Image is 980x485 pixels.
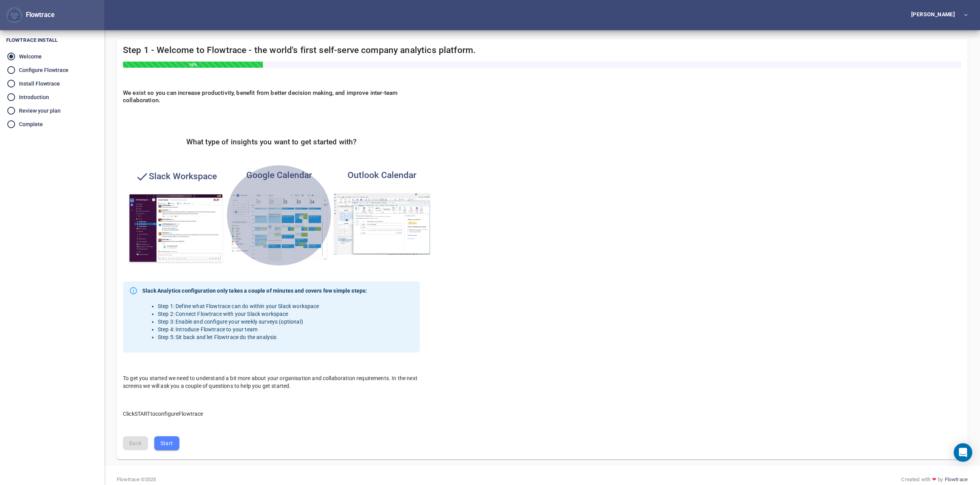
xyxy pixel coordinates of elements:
[160,439,173,448] span: Start
[142,287,367,295] strong: Slack Analytics configuration only takes a couple of minutes and covers few simple steps:
[911,12,958,17] div: [PERSON_NAME]
[123,45,961,68] h4: Step 1 - Welcome to Flowtrace - the world's first self-serve company analytics platform.
[158,302,367,310] li: Step 1: Define what Flowtrace can do within your Slack workspace
[23,10,55,20] div: Flowtrace
[154,436,179,451] button: Start
[8,9,20,21] img: Flowtrace
[117,476,156,483] span: Flowtrace © 2025
[123,62,263,68] div: 16%
[231,193,327,261] img: Google Calendar analytics
[954,443,972,462] div: Open Intercom Messenger
[231,170,327,180] h4: Google Calendar
[938,476,943,483] span: by
[158,326,367,333] li: Step 4: Introduce Flowtrace to your team
[6,7,23,24] button: Flowtrace
[123,165,229,269] button: Slack WorkspaceSlack Workspace analytics
[117,368,426,396] div: To get you started we need to understand a bit more about your organisation and collaboration req...
[158,318,367,326] li: Step 3: Enable and configure your weekly surveys (optional)
[226,165,332,266] button: Google CalendarGoogle Calendar analytics
[123,89,420,103] h6: We exist so you can increase productivity, benefit from better decision making, and improve inter...
[945,476,968,483] a: Flowtrace
[901,476,968,483] div: Created with
[6,7,55,24] div: Flowtrace
[334,193,430,255] img: Outlook Calendar analytics
[329,165,435,260] button: Outlook CalendarOutlook Calendar analytics
[931,476,938,483] span: ❤
[158,310,367,318] li: Step 2: Connect Flowtrace with your Slack workspace
[334,170,430,180] h4: Outlook Calendar
[123,402,420,418] p: Click START to configure Flowtrace
[186,138,357,147] h5: What type of insights you want to get started with?
[128,193,224,264] img: Slack Workspace analytics
[128,170,224,183] h4: Slack Workspace
[899,8,974,22] button: [PERSON_NAME]
[158,333,367,341] li: Step 5: Sit back and let Flowtrace do the analysis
